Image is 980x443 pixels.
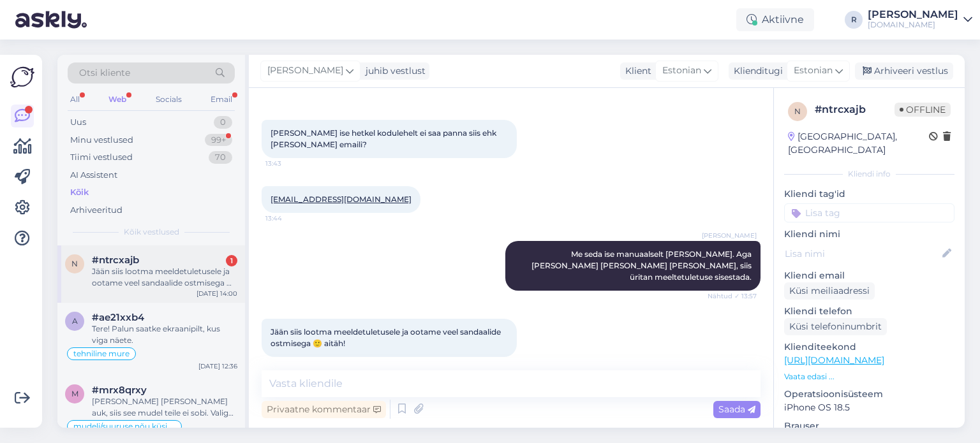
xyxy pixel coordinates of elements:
div: juhib vestlust [360,64,426,78]
div: 70 [209,151,232,164]
div: Kliendi info [784,168,954,180]
div: [PERSON_NAME] [868,10,958,20]
p: iPhone OS 18.5 [784,401,954,414]
span: Jään siis lootma meeldetuletusele ja ootame veel sandaalide ostmisega 🙂 aitäh! [271,327,503,348]
div: Arhiveeritud [70,204,122,217]
div: [GEOGRAPHIC_DATA], [GEOGRAPHIC_DATA] [788,130,929,157]
div: [DOMAIN_NAME] [868,20,958,30]
span: a [72,316,78,326]
span: 13:43 [265,159,313,168]
input: Lisa tag [784,203,954,222]
div: Jään siis lootma meeldetuletusele ja ootame veel sandaalide ostmisega 🙂 aitäh! [92,266,237,289]
div: Aktiivne [736,8,814,31]
div: # ntrcxajb [815,102,895,117]
div: 0 [214,116,232,129]
span: [PERSON_NAME] [702,231,757,240]
span: Offline [895,103,951,117]
span: Estonian [794,64,833,78]
div: Uus [70,116,86,129]
span: Kõik vestlused [124,226,179,238]
div: Kõik [70,186,89,199]
div: Email [208,91,235,108]
span: #mrx8qrxy [92,384,147,396]
span: 14:00 [265,358,313,367]
p: Operatsioonisüsteem [784,388,954,401]
p: Kliendi telefon [784,305,954,318]
span: [PERSON_NAME] ise hetkel kodulehelt ei saa panna siis ehk [PERSON_NAME] emaili? [271,128,498,149]
div: Küsi telefoninumbrit [784,318,887,335]
div: [DATE] 12:36 [198,361,237,371]
p: Vaata edasi ... [784,371,954,382]
span: Saada [718,403,755,415]
span: Estonian [662,64,701,78]
a: [URL][DOMAIN_NAME] [784,354,884,366]
span: [PERSON_NAME] [267,64,343,78]
div: All [68,91,82,108]
p: Kliendi email [784,269,954,282]
div: AI Assistent [70,169,117,182]
div: Minu vestlused [70,134,133,147]
div: Privaatne kommentaar [262,401,386,418]
p: Brauser [784,419,954,433]
div: Klient [620,64,651,78]
span: Nähtud ✓ 13:57 [708,291,757,301]
div: [PERSON_NAME] [PERSON_NAME] auk, siis see mudel teile ei sobi. Valige midagi muud :) [92,396,237,419]
div: Klienditugi [729,64,783,78]
span: Otsi kliente [79,66,130,80]
div: Tere! Palun saatke ekraanipilt, kus viga näete. [92,323,237,346]
span: n [794,106,801,116]
span: 13:44 [265,214,313,223]
p: Kliendi nimi [784,228,954,241]
div: Tiimi vestlused [70,151,133,164]
a: [PERSON_NAME][DOMAIN_NAME] [868,10,972,30]
div: 99+ [205,134,232,147]
div: Arhiveeri vestlus [855,62,953,80]
span: m [71,389,78,398]
div: Web [106,91,129,108]
p: Kliendi tag'id [784,187,954,201]
div: Küsi meiliaadressi [784,282,875,300]
div: [DATE] 14:00 [197,289,237,298]
span: #ae21xxb4 [92,312,144,323]
a: [EMAIL_ADDRESS][DOMAIN_NAME] [271,194,412,204]
span: Me seda ise manuaalselt [PERSON_NAME]. Aga [PERSON_NAME] [PERSON_NAME] [PERSON_NAME], siis üritan... [531,249,754,282]
input: Lisa nimi [785,247,940,261]
span: n [71,259,78,268]
div: Socials [153,91,184,108]
div: 1 [226,255,237,266]
span: mudeli/suuruse nõu küsimine [73,423,175,430]
img: Askly Logo [10,65,34,89]
span: tehniline mure [73,350,130,358]
p: Klienditeekond [784,340,954,354]
div: R [845,11,863,29]
span: #ntrcxajb [92,254,139,266]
